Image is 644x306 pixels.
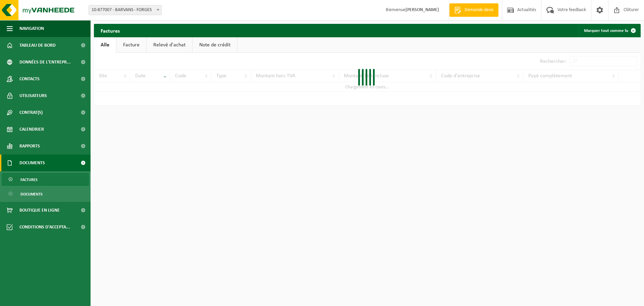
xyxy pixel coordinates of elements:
[19,202,60,219] span: Boutique en ligne
[20,188,43,201] span: Documents
[449,3,498,17] a: Demande devis
[116,37,146,53] a: Facture
[2,173,89,186] a: Factures
[89,5,161,15] span: 10-877007 - BARVANS - FORGES
[147,37,192,53] a: Relevé d'achat
[94,37,116,53] a: Alle
[19,219,70,235] span: Conditions d'accepta...
[19,87,47,104] span: Utilisateurs
[19,54,71,71] span: Données de l'entrepr...
[579,24,640,37] button: Marquer tout comme lu
[89,5,162,15] span: 10-877007 - BARVANS - FORGES
[94,24,126,37] h2: Factures
[19,37,56,54] span: Tableau de bord
[20,173,38,186] span: Factures
[19,155,45,171] span: Documents
[19,121,44,138] span: Calendrier
[19,138,40,155] span: Rapports
[193,37,237,53] a: Note de crédit
[406,7,439,12] strong: [PERSON_NAME]
[19,20,44,37] span: Navigation
[19,71,40,87] span: Contacts
[19,104,43,121] span: Contrat(s)
[2,187,89,200] a: Documents
[463,7,495,13] span: Demande devis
